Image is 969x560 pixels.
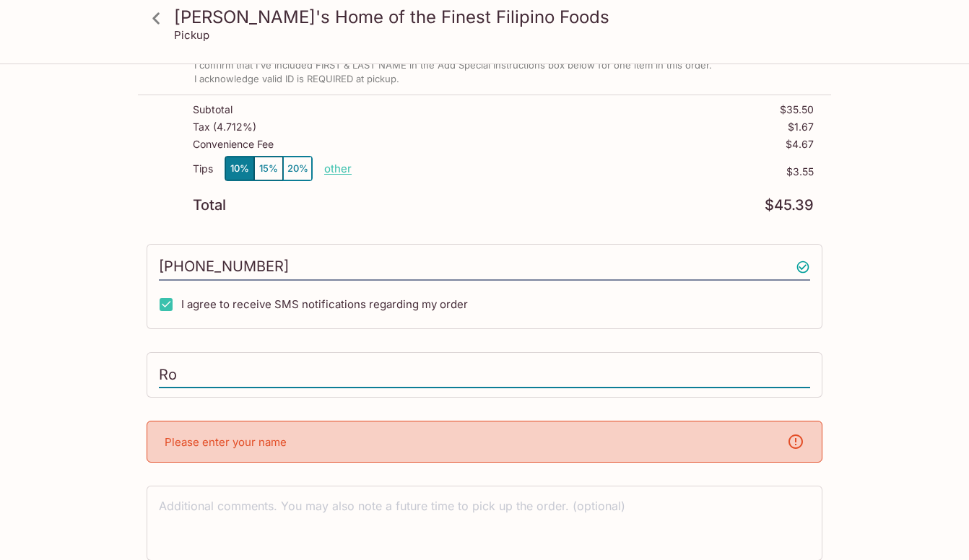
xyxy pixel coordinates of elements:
[324,162,352,175] button: other
[174,28,209,42] p: Pickup
[786,139,814,150] p: $4.67
[254,157,283,180] button: 15%
[194,72,399,86] p: I acknowledge valid ID is REQUIRED at pickup.
[780,104,814,115] p: $35.50
[194,58,712,72] p: I confirm that I've included FIRST & LAST NAME in the Add Special Instructions box below for one ...
[181,297,468,311] span: I agree to receive SMS notifications regarding my order
[159,253,810,281] input: Enter phone number
[788,121,814,133] p: $1.67
[193,139,274,150] p: Convenience Fee
[225,157,254,180] button: 10%
[159,362,810,389] input: Enter first and last name
[193,121,256,133] p: Tax ( 4.712% )
[193,163,213,175] p: Tips
[193,198,226,212] p: Total
[193,104,233,115] p: Subtotal
[765,198,814,212] p: $45.39
[283,157,312,180] button: 20%
[165,435,287,449] p: Please enter your name
[174,6,820,28] h3: [PERSON_NAME]'s Home of the Finest Filipino Foods
[352,166,814,178] p: $3.55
